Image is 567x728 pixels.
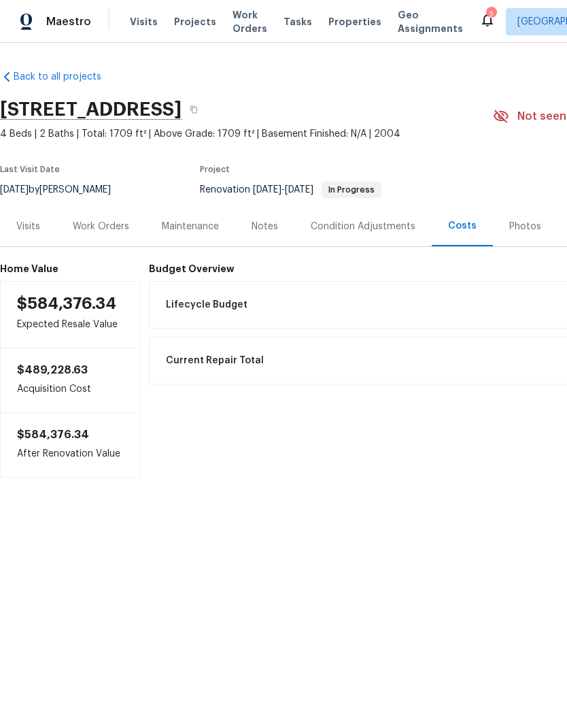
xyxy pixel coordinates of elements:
[73,220,129,233] div: Work Orders
[17,365,88,376] span: $489,228.63
[486,8,496,22] div: 2
[311,220,415,233] div: Condition Adjustments
[448,219,477,233] div: Costs
[166,298,247,312] span: Lifecycle Budget
[328,15,381,29] span: Properties
[253,185,281,195] span: [DATE]
[323,186,380,194] span: In Progress
[253,185,313,195] span: -
[16,220,40,233] div: Visits
[17,295,116,312] span: $584,376.34
[130,15,158,29] span: Visits
[283,17,312,27] span: Tasks
[285,185,313,195] span: [DATE]
[174,15,216,29] span: Projects
[200,185,381,195] span: Renovation
[398,8,463,35] span: Geo Assignments
[252,220,278,233] div: Notes
[166,354,264,367] span: Current Repair Total
[17,429,89,440] span: $584,376.34
[509,220,541,233] div: Photos
[182,97,206,122] button: Copy Address
[46,15,91,29] span: Maestro
[200,165,230,173] span: Project
[162,220,219,233] div: Maintenance
[233,8,267,35] span: Work Orders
